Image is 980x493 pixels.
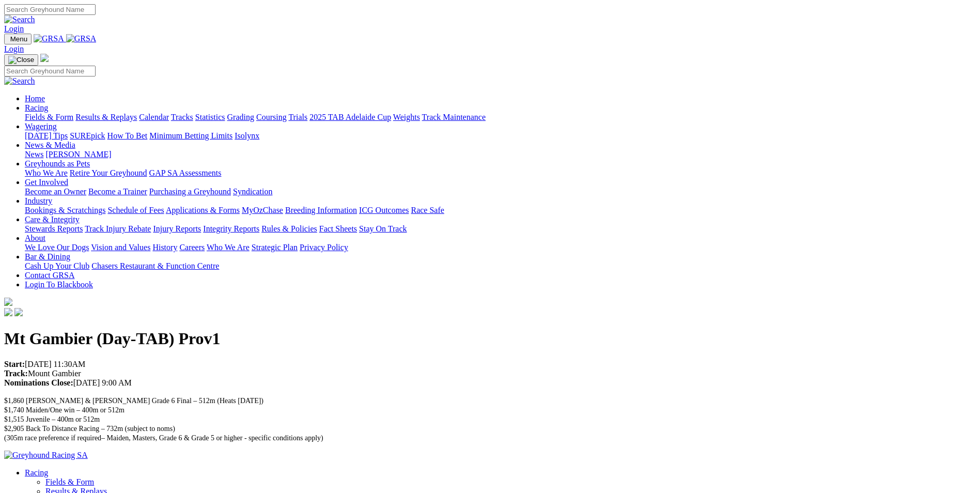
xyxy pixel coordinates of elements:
a: Login [4,24,24,33]
a: Track Injury Rebate [85,224,151,233]
img: facebook.svg [4,308,12,316]
a: News [25,150,43,159]
img: GRSA [66,34,97,43]
div: Industry [25,206,976,215]
a: Schedule of Fees [107,206,164,214]
img: Search [4,76,35,86]
a: Strategic Plan [252,243,298,252]
a: Racing [25,103,48,112]
p: [DATE] 11:30AM Mount Gambier [DATE] 9:00 AM [4,360,976,388]
input: Search [4,4,96,15]
a: About [25,234,45,242]
a: We Love Our Dogs [25,243,89,252]
a: GAP SA Assessments [149,168,222,177]
span: $1,860 [PERSON_NAME] & [PERSON_NAME] Grade 6 Final – 512m (Heats [DATE]) $1,740 Maiden/One win – ... [4,397,323,442]
a: Industry [25,196,52,205]
a: 2025 TAB Adelaide Cup [309,113,391,121]
a: Rules & Policies [261,224,317,233]
a: Greyhounds as Pets [25,159,90,168]
strong: Track: [4,369,28,378]
a: Login [4,44,24,53]
img: twitter.svg [14,308,23,316]
a: Wagering [25,122,57,131]
a: Get Involved [25,178,68,187]
a: Statistics [195,113,225,121]
input: Search [4,66,96,76]
strong: Start: [4,360,25,368]
a: Vision and Values [91,243,150,252]
div: About [25,243,976,252]
button: Toggle navigation [4,54,38,66]
img: GRSA [34,34,64,43]
a: Bookings & Scratchings [25,206,105,214]
a: Privacy Policy [300,243,348,252]
a: Who We Are [207,243,250,252]
div: Racing [25,113,976,122]
a: Calendar [139,113,169,121]
a: Home [25,94,45,103]
strong: Nominations Close: [4,378,73,387]
a: Applications & Forms [166,206,240,214]
a: Injury Reports [153,224,201,233]
a: SUREpick [70,131,105,140]
div: Get Involved [25,187,976,196]
a: Track Maintenance [422,113,486,121]
a: Breeding Information [285,206,357,214]
a: Syndication [233,187,272,196]
a: Become an Owner [25,187,86,196]
a: Care & Integrity [25,215,80,224]
a: Stewards Reports [25,224,83,233]
a: [PERSON_NAME] [45,150,111,159]
a: Racing [25,468,48,477]
a: Stay On Track [359,224,407,233]
a: History [152,243,177,252]
div: News & Media [25,150,976,159]
a: Fact Sheets [319,224,357,233]
h1: Mt Gambier (Day-TAB) Prov1 [4,329,976,348]
a: Race Safe [411,206,444,214]
a: Careers [179,243,205,252]
div: Care & Integrity [25,224,976,234]
a: Minimum Betting Limits [149,131,232,140]
span: Menu [10,35,27,43]
a: Who We Are [25,168,68,177]
img: logo-grsa-white.png [40,54,49,62]
a: Isolynx [235,131,259,140]
img: Close [8,56,34,64]
a: Results & Replays [75,113,137,121]
button: Toggle navigation [4,34,32,44]
a: Weights [393,113,420,121]
a: [DATE] Tips [25,131,68,140]
img: Greyhound Racing SA [4,451,88,460]
a: Purchasing a Greyhound [149,187,231,196]
img: Search [4,15,35,24]
a: Become a Trainer [88,187,147,196]
a: Trials [288,113,307,121]
a: Bar & Dining [25,252,70,261]
a: Login To Blackbook [25,280,93,289]
a: How To Bet [107,131,148,140]
a: Fields & Form [25,113,73,121]
a: News & Media [25,141,75,149]
div: Bar & Dining [25,261,976,271]
a: Cash Up Your Club [25,261,89,270]
a: Tracks [171,113,193,121]
a: Integrity Reports [203,224,259,233]
img: logo-grsa-white.png [4,298,12,306]
a: MyOzChase [242,206,283,214]
a: Contact GRSA [25,271,74,280]
div: Wagering [25,131,976,141]
a: ICG Outcomes [359,206,409,214]
a: Fields & Form [45,477,94,486]
a: Retire Your Greyhound [70,168,147,177]
a: Coursing [256,113,287,121]
a: Chasers Restaurant & Function Centre [91,261,219,270]
a: Grading [227,113,254,121]
div: Greyhounds as Pets [25,168,976,178]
